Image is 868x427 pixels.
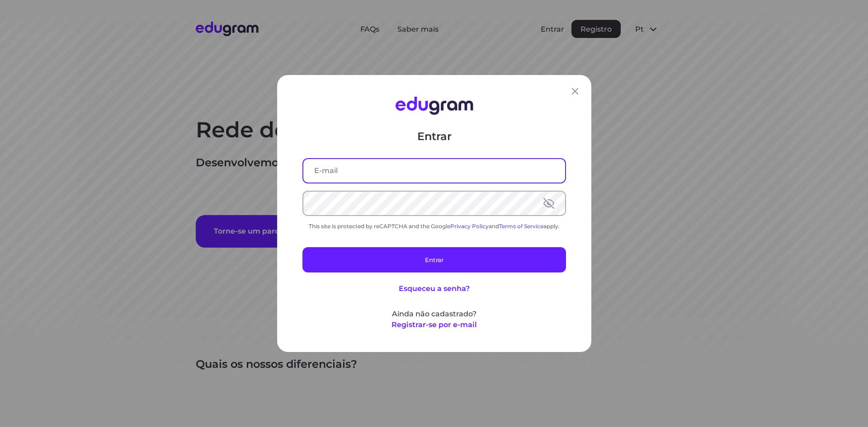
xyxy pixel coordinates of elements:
button: Entrar [302,247,566,272]
div: This site is protected by reCAPTCHA and the Google and apply. [302,223,566,230]
input: E-mail [303,159,565,183]
a: Terms of Service [499,223,543,230]
p: Ainda não cadastrado? [302,309,566,319]
button: Esqueceu a senha? [399,283,470,294]
button: Registrar-se por e-mail [392,319,477,330]
a: Privacy Policy [450,223,489,230]
p: Entrar [302,129,566,144]
img: Edugram Logo [395,97,473,115]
